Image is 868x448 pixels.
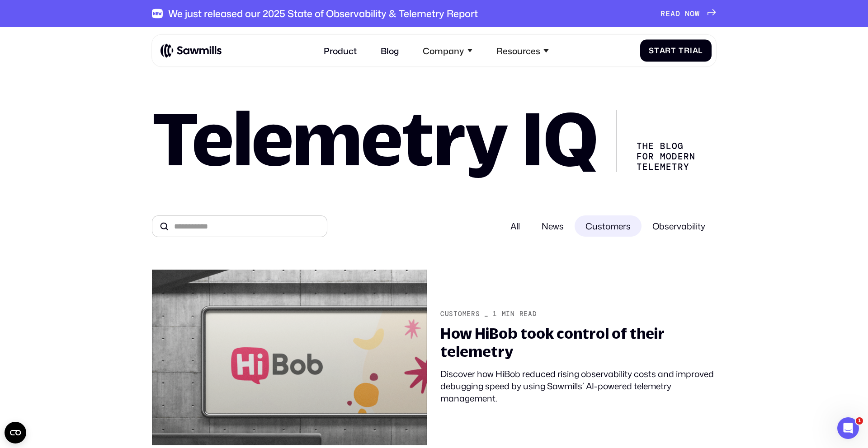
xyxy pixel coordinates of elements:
[695,9,700,18] span: W
[440,310,480,318] div: Customers
[490,39,555,62] div: Resources
[500,215,531,237] div: All
[168,8,478,19] div: We just released our 2025 State of Observability & Telemetry Report
[685,9,690,18] span: N
[684,46,690,55] span: r
[671,46,676,55] span: t
[575,215,642,237] span: Customers
[654,46,660,55] span: t
[660,9,665,18] span: R
[679,46,684,55] span: T
[665,9,670,18] span: E
[670,9,675,18] span: A
[698,46,703,55] span: l
[502,310,537,318] div: min read
[665,46,671,55] span: r
[660,9,716,18] a: READNOW
[690,46,693,55] span: i
[440,325,716,360] div: How HiBob took control of their telemetry
[693,46,698,55] span: a
[617,110,703,172] div: The Blog for Modern telemetry
[493,310,497,318] div: 1
[317,39,363,62] a: Product
[856,417,863,425] span: 1
[152,103,597,172] h1: Telemetry IQ
[374,39,406,62] a: Blog
[675,9,680,18] span: D
[642,215,716,237] span: Observability
[484,310,489,318] div: _
[423,45,464,56] div: Company
[690,9,695,18] span: O
[496,45,540,56] div: Resources
[5,422,26,443] button: Open CMP widget
[531,215,575,237] span: News
[440,368,716,405] div: Discover how HiBob reduced rising observability costs and improved debugging speed by using Sawmi...
[649,46,654,55] span: S
[640,39,712,61] a: StartTrial
[660,46,665,55] span: a
[837,417,859,439] iframe: Intercom live chat
[416,39,479,62] div: Company
[152,215,716,237] form: All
